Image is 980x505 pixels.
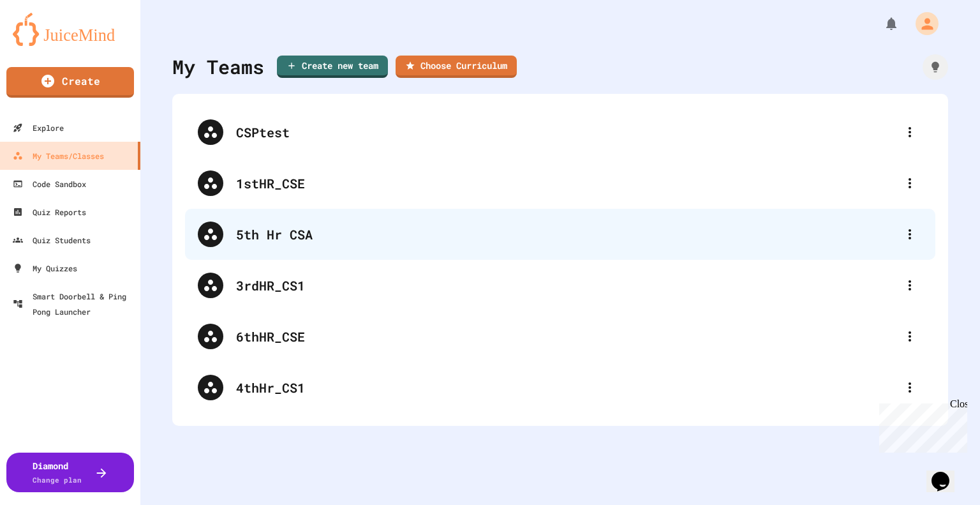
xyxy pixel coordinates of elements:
div: 6thHR_CSE [236,327,897,346]
div: Smart Doorbell & Ping Pong Launcher [13,289,135,319]
div: How it works [923,54,948,80]
div: Quiz Students [13,232,91,248]
div: Diamond [33,459,82,486]
iframe: chat widget [926,454,967,492]
div: My Account [902,9,942,38]
div: 6thHR_CSE [185,311,935,362]
div: Quiz Reports [13,204,86,220]
div: CSPtest [236,123,897,142]
div: Explore [13,120,64,135]
img: logo-orange.svg [13,13,128,46]
div: 1stHR_CSE [185,158,935,209]
div: My Notifications [860,13,902,34]
div: 4thHr_CS1 [236,378,897,397]
div: 4thHr_CS1 [185,362,935,413]
a: Create new team [277,56,388,78]
div: Code Sandbox [13,176,86,192]
button: DiamondChange plan [6,453,134,492]
div: CSPtest [185,107,935,158]
div: 5th Hr CSA [236,225,897,244]
a: Choose Curriculum [396,56,517,78]
div: 1stHR_CSE [236,174,897,193]
iframe: chat widget [874,398,967,453]
div: 3rdHR_CS1 [236,276,897,295]
div: My Teams/Classes [13,148,104,163]
a: Create [6,67,134,98]
div: Chat with us now!Close [5,5,88,81]
span: Change plan [33,475,82,485]
div: My Teams [172,52,264,81]
div: My Quizzes [13,260,77,276]
div: 3rdHR_CS1 [185,260,935,311]
div: 5th Hr CSA [185,209,935,260]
